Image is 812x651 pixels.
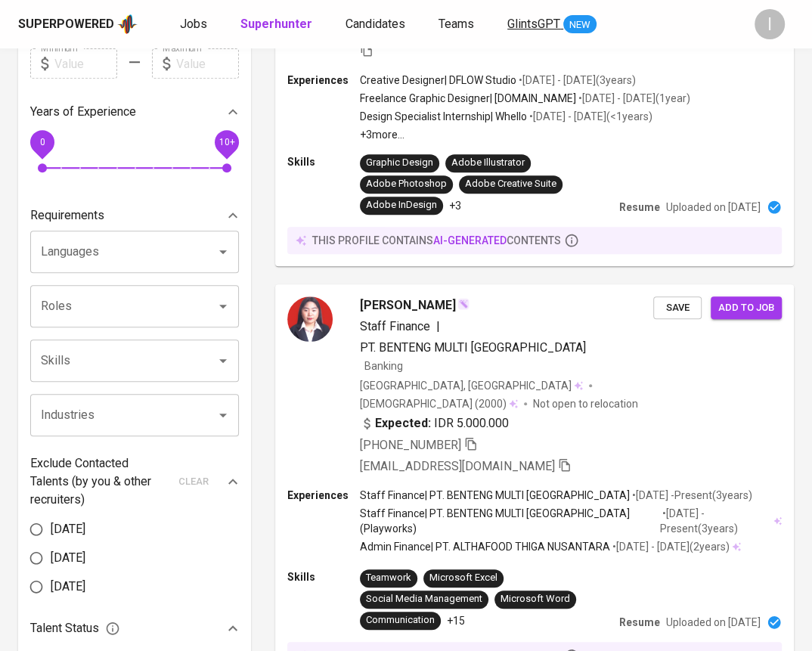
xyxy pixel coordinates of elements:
img: magic_wand.svg [457,298,470,310]
span: NEW [563,17,597,33]
div: Teamwork [366,571,411,585]
div: Adobe Illustrator [451,156,525,170]
p: Experiences [287,488,360,503]
b: Expected: [375,414,431,432]
p: Uploaded on [DATE] [666,200,761,215]
div: (2000) [360,396,518,411]
p: • [DATE] - [DATE] ( 3 years ) [516,73,636,88]
div: [GEOGRAPHIC_DATA], [GEOGRAPHIC_DATA] [360,378,583,393]
p: Creative Designer | DFLOW Studio [360,73,516,88]
div: Microsoft Word [501,592,570,606]
a: Superpoweredapp logo [18,13,138,36]
p: Not open to relocation [533,396,638,411]
p: • [DATE] - Present ( 3 years ) [630,488,752,503]
span: Teams [439,17,474,31]
span: | [436,318,440,336]
span: Save [661,299,694,317]
p: Design Specialist Internship | Whello [360,109,527,124]
input: Value [176,48,239,79]
span: Candidates [346,17,405,31]
p: Admin Finance | PT. ALTHAFOOD THIGA NUSANTARA [360,539,610,554]
p: Exclude Contacted Talents (by you & other recruiters) [30,454,169,509]
b: Superhunter [240,17,312,31]
p: Freelance Graphic Designer | [DOMAIN_NAME] [360,91,576,106]
div: Graphic Design [366,156,433,170]
div: Talent Status [30,613,239,643]
a: GlintsGPT NEW [507,15,597,34]
span: [PHONE_NUMBER] [360,438,461,452]
p: • [DATE] - [DATE] ( 2 years ) [610,539,730,554]
button: Add to job [711,296,782,320]
p: Resume [619,200,660,215]
div: Adobe Photoshop [366,177,447,191]
input: Value [54,48,117,79]
div: IDR 5.000.000 [360,414,509,432]
div: Microsoft Excel [429,571,497,585]
span: PT. BENTENG MULTI [GEOGRAPHIC_DATA] [360,340,586,355]
p: • [DATE] - [DATE] ( 1 year ) [576,91,690,106]
p: Years of Experience [30,103,136,121]
div: Communication [366,613,435,628]
p: Skills [287,569,360,584]
span: AI-generated [433,234,507,246]
p: • [DATE] - [DATE] ( <1 years ) [527,109,652,124]
button: Open [212,350,234,371]
a: Teams [439,15,477,34]
p: +3 more ... [360,127,690,142]
div: Social Media Management [366,592,482,606]
span: Jobs [180,17,207,31]
img: dcef5c6c513e08b595f42ddb6732feef.jpg [287,296,333,342]
div: I [755,9,785,39]
div: Superpowered [18,16,114,33]
span: [DEMOGRAPHIC_DATA] [360,396,475,411]
button: Open [212,241,234,262]
a: Superhunter [240,15,315,34]
div: Adobe Creative Suite [465,177,556,191]
span: [EMAIL_ADDRESS][DOMAIN_NAME] [360,459,555,473]
div: Requirements [30,200,239,231]
span: Talent Status [30,619,120,637]
button: Save [653,296,702,320]
span: 0 [39,137,45,147]
p: +3 [449,198,461,213]
span: [DATE] [51,520,85,538]
span: Add to job [718,299,774,317]
span: Banking [364,360,403,372]
a: Candidates [346,15,408,34]
img: app logo [117,13,138,36]
p: Experiences [287,73,360,88]
button: Open [212,405,234,426]
span: [DATE] [51,578,85,596]
p: this profile contains contents [312,233,561,248]
p: Uploaded on [DATE] [666,615,761,630]
div: Exclude Contacted Talents (by you & other recruiters)clear [30,454,239,509]
div: Adobe InDesign [366,198,437,212]
p: +15 [447,613,465,628]
p: • [DATE] - Present ( 3 years ) [659,506,771,536]
span: [PERSON_NAME] [360,296,456,315]
p: Resume [619,615,660,630]
span: Staff Finance [360,319,430,333]
span: GlintsGPT [507,17,560,31]
p: Skills [287,154,360,169]
button: Open [212,296,234,317]
span: 10+ [218,137,234,147]
p: Staff Finance | PT. BENTENG MULTI [GEOGRAPHIC_DATA] (Playworks) [360,506,659,536]
a: Jobs [180,15,210,34]
p: Requirements [30,206,104,225]
span: [DATE] [51,549,85,567]
p: Staff Finance | PT. BENTENG MULTI [GEOGRAPHIC_DATA] [360,488,630,503]
div: Years of Experience [30,97,239,127]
